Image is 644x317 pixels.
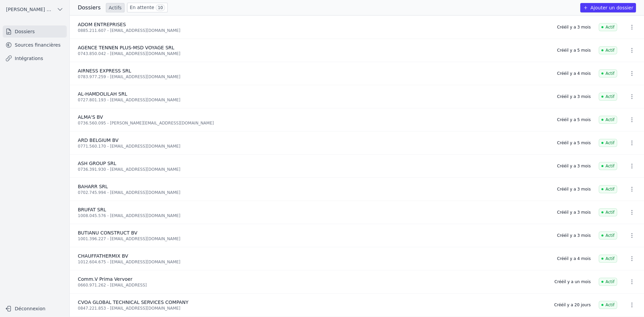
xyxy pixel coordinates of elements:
div: Créé il y a 3 mois [557,163,591,169]
span: Actif [599,162,617,170]
button: Ajouter un dossier [580,3,636,12]
a: En attente 10 [127,3,168,12]
div: Créé il y a 3 mois [557,94,591,99]
div: 0660.971.262 - [EMAIL_ADDRESS] [78,282,546,288]
button: [PERSON_NAME] ET PARTNERS SRL [3,4,67,15]
div: Créé il y a 3 mois [557,24,591,30]
span: AL-HAMDOLILAH SRL [78,91,127,97]
span: Actif [599,278,617,286]
div: Créé il y a 20 jours [554,302,591,308]
span: ADOM ENTREPRISES [78,22,126,27]
span: AIRNESS EXPRESS SRL [78,68,131,73]
span: Actif [599,139,617,147]
a: Intégrations [3,52,67,64]
div: 0847.221.853 - [EMAIL_ADDRESS][DOMAIN_NAME] [78,306,546,311]
div: 0771.560.170 - [EMAIL_ADDRESS][DOMAIN_NAME] [78,144,549,149]
span: Actif [599,255,617,263]
span: Actif [599,93,617,101]
span: CVOA GLOBAL TECHNICAL SERVICES COMPANY [78,300,189,305]
div: 1008.045.576 - [EMAIL_ADDRESS][DOMAIN_NAME] [78,213,549,218]
span: Actif [599,23,617,31]
div: 0736.391.930 - [EMAIL_ADDRESS][DOMAIN_NAME] [78,167,549,172]
div: 0885.211.607 - [EMAIL_ADDRESS][DOMAIN_NAME] [78,28,549,33]
div: Créé il y a 4 mois [557,71,591,76]
button: Déconnexion [3,303,67,314]
span: Actif [599,231,617,240]
a: Actifs [106,3,124,12]
a: Dossiers [3,25,67,38]
span: BUTIANU CONSTRUCT BV [78,230,138,235]
div: 0736.560.095 - [PERSON_NAME][EMAIL_ADDRESS][DOMAIN_NAME] [78,120,549,126]
span: Comm.V Prima Vervoer [78,276,132,282]
div: 1001.396.227 - [EMAIL_ADDRESS][DOMAIN_NAME] [78,236,549,242]
span: AGENCE TENNEN PLUS-MSD VOYAGE SRL [78,45,174,50]
div: 0702.745.994 - [EMAIL_ADDRESS][DOMAIN_NAME] [78,190,549,195]
span: Actif [599,208,617,216]
span: Actif [599,116,617,124]
span: Actif [599,46,617,54]
span: BRUFAT SRL [78,207,106,212]
div: Créé il y a 4 mois [557,256,591,261]
div: Créé il y a 3 mois [557,187,591,192]
div: Créé il y a 3 mois [557,210,591,215]
div: 0743.850.042 - [EMAIL_ADDRESS][DOMAIN_NAME] [78,51,549,56]
div: 1012.604.675 - [EMAIL_ADDRESS][DOMAIN_NAME] [78,259,549,265]
h3: Dossiers [78,4,101,12]
span: ASH GROUP SRL [78,161,116,166]
div: Créé il y a 5 mois [557,140,591,146]
span: CHAUFFATHERMIX BV [78,253,128,259]
span: [PERSON_NAME] ET PARTNERS SRL [6,6,54,13]
span: 10 [156,4,165,11]
span: ALMA'S BV [78,114,103,120]
span: BAHARR SRL [78,184,108,189]
div: Créé il y a 5 mois [557,48,591,53]
span: Actif [599,301,617,309]
span: ARD BELGIUM BV [78,138,118,143]
div: 0783.977.259 - [EMAIL_ADDRESS][DOMAIN_NAME] [78,74,549,80]
div: 0727.801.193 - [EMAIL_ADDRESS][DOMAIN_NAME] [78,97,549,103]
div: Créé il y a 3 mois [557,233,591,238]
div: Créé il y a un mois [554,279,591,284]
a: Sources financières [3,39,67,51]
span: Actif [599,185,617,193]
span: Actif [599,69,617,77]
div: Créé il y a 5 mois [557,117,591,122]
